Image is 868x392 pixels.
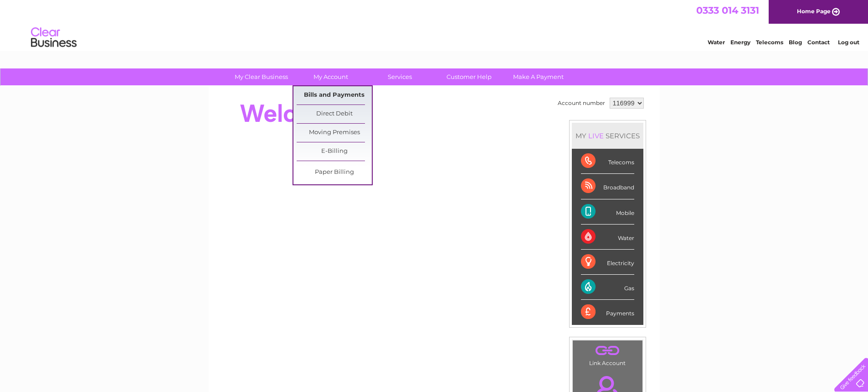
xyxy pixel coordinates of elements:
img: logo.png [31,24,77,52]
a: Direct Debit [297,105,372,123]
a: . [575,343,640,359]
div: Electricity [581,250,634,275]
a: My Clear Business [224,68,299,85]
a: Moving Premises [297,124,372,142]
a: Make A Payment [501,68,576,85]
a: Customer Help [431,68,507,85]
div: Payments [581,300,634,324]
a: Water [708,39,725,46]
div: Gas [581,275,634,300]
a: Telecoms [756,39,783,46]
a: Contact [807,39,830,46]
a: Bills and Payments [297,86,372,105]
a: E-Billing [297,142,372,161]
a: Services [362,68,437,85]
div: Clear Business is a trading name of Verastar Limited (registered in [GEOGRAPHIC_DATA] No. 3667643... [219,5,650,44]
a: Blog [789,39,802,46]
a: My Account [293,68,368,85]
td: Account number [555,95,607,111]
div: Broadband [581,174,634,199]
div: MY SERVICES [572,123,643,149]
a: Log out [838,39,859,46]
a: 0333 014 3131 [696,5,759,16]
td: Link Account [572,340,643,369]
div: LIVE [586,131,606,140]
a: Energy [730,39,750,46]
div: Mobile [581,199,634,225]
div: Water [581,225,634,250]
div: Telecoms [581,149,634,174]
a: Paper Billing [297,163,372,182]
